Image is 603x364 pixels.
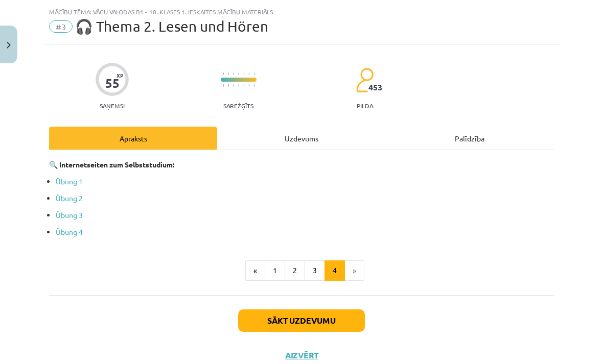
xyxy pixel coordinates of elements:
[238,72,239,75] img: icon-short-line-57e1e144782c952c97e751825c79c345078a6d821885a25fce030b3d8c18986b.svg
[265,260,285,281] button: 1
[233,72,234,75] img: icon-short-line-57e1e144782c952c97e751825c79c345078a6d821885a25fce030b3d8c18986b.svg
[117,72,123,78] span: XP
[253,72,254,75] img: icon-short-line-57e1e144782c952c97e751825c79c345078a6d821885a25fce030b3d8c18986b.svg
[245,260,265,281] button: «
[248,84,249,87] img: icon-short-line-57e1e144782c952c97e751825c79c345078a6d821885a25fce030b3d8c18986b.svg
[305,260,325,281] button: 3
[238,84,239,87] img: icon-short-line-57e1e144782c952c97e751825c79c345078a6d821885a25fce030b3d8c18986b.svg
[223,102,253,109] p: Sarežģīts
[7,42,11,48] img: icon-close-lesson-0947bae3869378f0d4975bcd49f059093ad1ed9edebbc8119c70593378902aed.svg
[56,177,83,186] a: Übung 1
[96,102,129,109] p: Saņemsi
[285,260,305,281] button: 2
[357,102,373,109] p: pilda
[238,309,365,332] button: Sākt uzdevumu
[228,72,229,75] img: icon-short-line-57e1e144782c952c97e751825c79c345078a6d821885a25fce030b3d8c18986b.svg
[217,127,385,150] div: Uzdevums
[59,160,174,169] b: Internetseiten zum Selbststudium:
[75,18,268,35] span: 🎧 Thema 2. Lesen und Hören
[223,72,224,75] img: icon-short-line-57e1e144782c952c97e751825c79c345078a6d821885a25fce030b3d8c18986b.svg
[49,260,554,281] nav: Page navigation example
[49,20,73,33] span: #3
[223,84,224,87] img: icon-short-line-57e1e144782c952c97e751825c79c345078a6d821885a25fce030b3d8c18986b.svg
[282,350,321,360] button: Aizvērt
[386,127,554,150] div: Palīdzība
[356,67,374,93] img: students-c634bb4e5e11cddfef0936a35e636f08e4e9abd3cc4e673bd6f9a4125e45ecb1.svg
[49,8,554,15] div: Mācību tēma: Vācu valodas b1 - 10. klases 1. ieskaites mācību materiāls
[105,76,120,90] div: 55
[324,260,345,281] button: 4
[243,72,244,75] img: icon-short-line-57e1e144782c952c97e751825c79c345078a6d821885a25fce030b3d8c18986b.svg
[248,72,249,75] img: icon-short-line-57e1e144782c952c97e751825c79c345078a6d821885a25fce030b3d8c18986b.svg
[228,84,229,87] img: icon-short-line-57e1e144782c952c97e751825c79c345078a6d821885a25fce030b3d8c18986b.svg
[49,127,217,150] div: Apraksts
[368,83,382,92] span: 453
[233,84,234,87] img: icon-short-line-57e1e144782c952c97e751825c79c345078a6d821885a25fce030b3d8c18986b.svg
[49,159,554,170] p: 🔍
[56,210,83,220] a: Übung 3
[243,84,244,87] img: icon-short-line-57e1e144782c952c97e751825c79c345078a6d821885a25fce030b3d8c18986b.svg
[253,84,254,87] img: icon-short-line-57e1e144782c952c97e751825c79c345078a6d821885a25fce030b3d8c18986b.svg
[56,193,83,203] a: Übung 2
[56,227,83,236] a: Übung 4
